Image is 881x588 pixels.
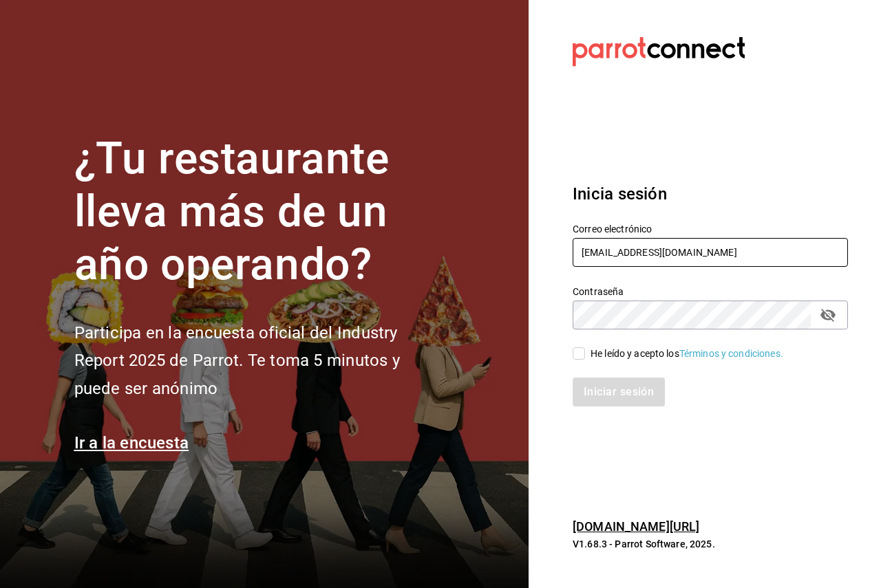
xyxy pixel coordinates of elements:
[573,182,848,206] h3: Inicia sesión
[679,348,783,359] a: Términos y condiciones.
[573,519,699,534] a: [DOMAIN_NAME][URL]
[573,224,848,234] label: Correo electrónico
[573,537,848,551] p: V1.68.3 - Parrot Software, 2025.
[74,433,189,453] a: Ir a la encuesta
[591,347,783,361] div: He leído y acepto los
[573,287,848,296] label: Contraseña
[573,238,848,267] input: Ingresa tu correo electrónico
[74,319,446,403] h2: Participa en la encuesta oficial del Industry Report 2025 de Parrot. Te toma 5 minutos y puede se...
[74,133,446,291] h1: ¿Tu restaurante lleva más de un año operando?
[816,303,840,327] button: passwordField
